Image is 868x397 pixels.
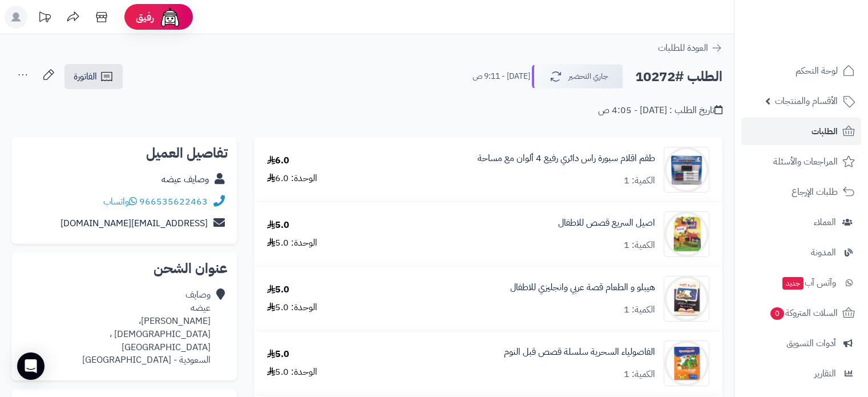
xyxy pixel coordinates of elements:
span: الأقسام والمنتجات [775,93,838,109]
a: التقارير [741,360,861,387]
span: لوحة التحكم [796,63,838,79]
a: المدونة [741,239,861,266]
small: [DATE] - 9:11 ص [473,71,530,82]
a: المراجعات والأسئلة [741,148,861,175]
img: WhatsApp%20Image%202020-06-09%20at%2000.21.51-90x90.jpeg [664,147,709,193]
a: الفاصولياء السحرية سلسلة قصص قبل النوم [504,346,655,359]
div: الكمية: 1 [624,239,655,252]
span: جديد [782,277,804,290]
a: واتساب [103,195,137,208]
span: العودة للطلبات [658,41,708,55]
span: المدونة [811,244,836,260]
a: اصيل السريع قصص للاطفال [558,216,655,230]
span: طلبات الإرجاع [792,184,838,200]
a: 966535622463 [139,195,208,208]
span: 0 [770,307,785,320]
span: السلات المتروكة [769,305,838,321]
img: 732027e8-9f06-4f02-adeb-13836594d108-90x90.jpeg [664,340,709,386]
div: الكمية: 1 [624,174,655,187]
div: Open Intercom Messenger [17,352,45,380]
div: وصايف عيضه [PERSON_NAME]، [DEMOGRAPHIC_DATA] ، [GEOGRAPHIC_DATA] السعودية - [GEOGRAPHIC_DATA] [21,288,211,367]
span: أدوات التسويق [786,335,836,351]
a: أدوات التسويق [741,330,861,357]
div: 6.0 [267,154,289,167]
a: العملاء [741,208,861,236]
a: السلات المتروكة0 [741,299,861,327]
div: 5.0 [267,219,289,232]
div: تاريخ الطلب : [DATE] - 4:05 ص [598,104,722,117]
a: وصايف عيضه [162,173,209,186]
a: لوحة التحكم [741,57,861,85]
div: الوحدة: 5.0 [267,301,317,314]
span: التقارير [814,366,836,382]
a: هيبلو و الطعام قصة عربي وانجليزي للاطفال [510,281,655,294]
div: الكمية: 1 [624,368,655,381]
span: العملاء [814,214,836,230]
span: الفاتورة [74,70,97,83]
h2: تفاصيل العميل [21,146,228,160]
a: طلبات الإرجاع [741,178,861,206]
a: تحديثات المنصة [30,6,59,31]
div: 5.0 [267,348,289,361]
h2: عنوان الشحن [21,262,228,275]
div: الوحدة: 6.0 [267,172,317,185]
a: [EMAIL_ADDRESS][DOMAIN_NAME] [60,216,208,230]
a: الفاتورة [64,64,123,89]
div: الكمية: 1 [624,303,655,316]
button: جاري التحضير [532,65,623,89]
div: الوحدة: 5.0 [267,366,317,379]
a: الطلبات [741,118,861,145]
img: logo-2.png [790,15,857,39]
div: 5.0 [267,283,289,296]
h2: الطلب #10272 [635,65,722,89]
a: وآتس آبجديد [741,269,861,296]
a: العودة للطلبات [658,41,722,55]
img: ai-face.png [159,6,181,29]
span: المراجعات والأسئلة [773,154,838,170]
div: الوحدة: 5.0 [267,236,317,250]
img: b06c020c-8032-4d4e-9ccb-6ad15617d9cd-90x90.jpeg [664,276,709,322]
span: رفيق [136,10,154,24]
span: وآتس آب [781,275,836,291]
span: الطلبات [812,123,838,139]
a: طقم اقلام سبورة راس دائري رفيع 4 ألوان مع مساحة [478,152,655,165]
img: b7c85d82-090f-4303-929e-30521905623c-90x90.jpeg [664,211,709,257]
